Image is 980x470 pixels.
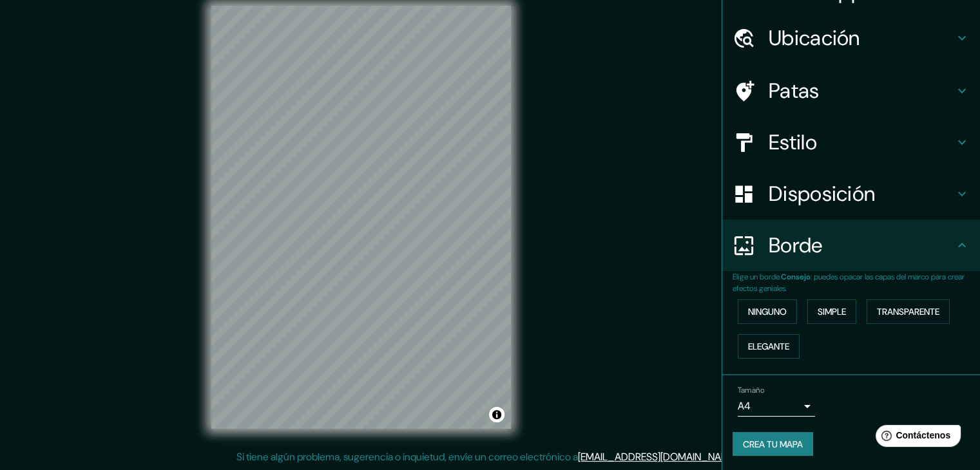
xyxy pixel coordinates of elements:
[877,306,939,317] font: Transparente
[738,299,797,324] button: Ninguno
[722,12,980,64] div: Ubicación
[722,220,980,271] div: Borde
[807,299,856,324] button: Simple
[738,385,764,395] font: Tamaño
[743,438,803,450] font: Crea tu mapa
[738,396,815,417] div: A4
[722,65,980,117] div: Patas
[722,168,980,220] div: Disposición
[733,272,965,294] font: : puedes opacar las capas del marco para crear efectos geniales.
[738,399,751,413] font: A4
[769,180,875,207] font: Disposición
[733,432,813,456] button: Crea tu mapa
[865,420,966,456] iframe: Lanzador de widgets de ayuda
[769,232,823,259] font: Borde
[769,24,860,52] font: Ubicación
[489,407,504,422] button: Activar o desactivar atribución
[236,450,578,464] font: Si tiene algún problema, sugerencia o inquietud, envíe un correo electrónico a
[722,117,980,168] div: Estilo
[769,129,817,156] font: Estilo
[738,334,800,359] button: Elegante
[781,272,811,282] font: Consejo
[748,306,787,317] font: Ninguno
[748,341,789,352] font: Elegante
[818,306,846,317] font: Simple
[733,272,781,282] font: Elige un borde.
[211,6,511,429] canvas: Mapa
[578,450,737,464] a: [EMAIL_ADDRESS][DOMAIN_NAME]
[769,77,820,104] font: Patas
[867,299,950,324] button: Transparente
